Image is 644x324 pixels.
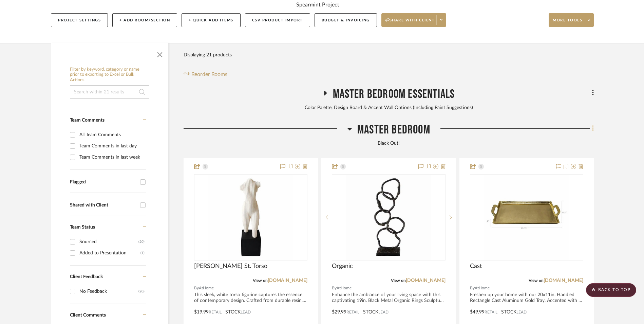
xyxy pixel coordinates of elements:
[315,13,377,27] button: Budget & Invoicing
[138,236,145,247] div: (20)
[529,278,544,283] span: View on
[184,140,594,147] div: Black Out!
[268,278,307,283] a: [DOMAIN_NAME]
[337,285,352,291] span: AtHome
[253,278,268,283] span: View on
[470,285,475,291] span: By
[70,179,137,185] div: Flagged
[79,141,145,151] div: Team Comments in last day
[182,13,241,27] button: + Quick Add Items
[51,13,108,27] button: Project Settings
[184,48,232,62] div: Displaying 21 products
[79,129,145,140] div: All Team Comments
[153,47,167,60] button: Close
[296,1,339,9] div: Spearmint Project
[70,118,105,123] span: Team Comments
[553,18,582,28] span: More tools
[208,175,293,260] img: Crosby St. Torso
[194,263,267,270] span: [PERSON_NAME] St. Torso
[70,202,137,208] div: Shared with Client
[70,274,103,279] span: Client Feedback
[194,285,199,291] span: By
[586,283,636,297] scroll-to-top-button: BACK TO TOP
[70,67,149,83] h6: Filter by keyword, category or name prior to exporting to Excel or Bulk Actions
[332,285,337,291] span: By
[332,263,353,270] span: Organic
[70,85,149,99] input: Search within 21 results
[79,152,145,163] div: Team Comments in last week
[194,175,307,260] div: 0
[140,248,145,258] div: (1)
[475,285,490,291] span: AtHome
[385,18,435,28] span: Share with client
[346,175,431,260] img: Organic
[191,70,227,78] span: Reorder Rooms
[549,13,594,27] button: More tools
[484,175,569,260] img: Cast
[199,285,214,291] span: AtHome
[333,87,455,102] span: Master Bedroom Essentials
[470,263,482,270] span: Cast
[112,13,177,27] button: + Add Room/Section
[470,175,583,260] div: 0
[184,104,594,112] div: Color Palette, Design Board & Accent Wall Options (Including Paint Suggestions)
[70,313,106,318] span: Client Comments
[70,225,95,230] span: Team Status
[79,248,140,258] div: Added to Presentation
[544,278,583,283] a: [DOMAIN_NAME]
[245,13,310,27] button: CSV Product Import
[406,278,446,283] a: [DOMAIN_NAME]
[381,13,447,27] button: Share with client
[79,286,138,297] div: No Feedback
[138,286,145,297] div: (20)
[79,236,138,247] div: Sourced
[184,70,227,78] button: Reorder Rooms
[357,123,430,137] span: Master Bedroom
[391,278,406,283] span: View on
